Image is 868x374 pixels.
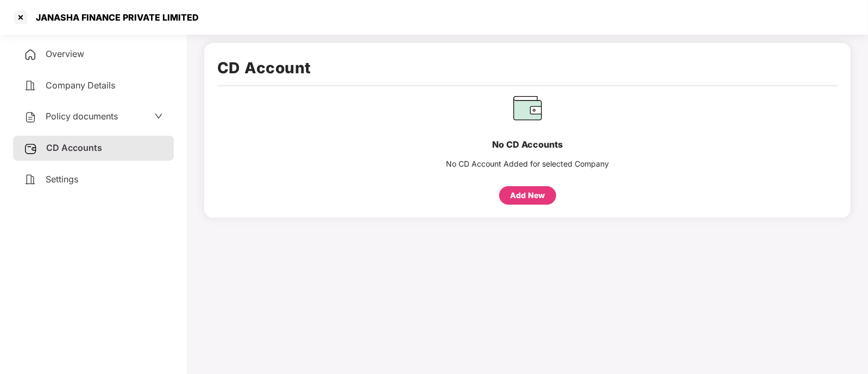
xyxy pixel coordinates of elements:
span: down [154,112,163,121]
span: Settings [46,174,78,185]
div: No CD Account Added for selected Company [430,158,625,170]
span: Company Details [46,80,115,91]
img: svg+xml;base64,PHN2ZyB3aWR0aD0iNjEiIGhlaWdodD0iNjAiIHZpZXdCb3g9IjAgMCA2MSA2MCIgZmlsbD0ibm9uZSIgeG... [511,92,544,124]
span: CD Accounts [46,142,102,153]
div: JANASHA FINANCE PRIVATE LIMITED [29,12,199,23]
span: Policy documents [46,111,118,122]
img: svg+xml;base64,PHN2ZyB4bWxucz0iaHR0cDovL3d3dy53My5vcmcvMjAwMC9zdmciIHdpZHRoPSIyNCIgaGVpZ2h0PSIyNC... [24,79,37,92]
img: svg+xml;base64,PHN2ZyB4bWxucz0iaHR0cDovL3d3dy53My5vcmcvMjAwMC9zdmciIHdpZHRoPSIyNCIgaGVpZ2h0PSIyNC... [24,111,37,124]
img: svg+xml;base64,PHN2ZyB4bWxucz0iaHR0cDovL3d3dy53My5vcmcvMjAwMC9zdmciIHdpZHRoPSIyNCIgaGVpZ2h0PSIyNC... [24,173,37,186]
img: svg+xml;base64,PHN2ZyB4bWxucz0iaHR0cDovL3d3dy53My5vcmcvMjAwMC9zdmciIHdpZHRoPSIyNCIgaGVpZ2h0PSIyNC... [24,48,37,61]
h1: CD Account [217,56,838,80]
div: Add New [510,189,545,201]
img: svg+xml;base64,PHN2ZyB3aWR0aD0iMjUiIGhlaWdodD0iMjQiIHZpZXdCb3g9IjAgMCAyNSAyNCIgZmlsbD0ibm9uZSIgeG... [24,142,37,155]
div: No CD Accounts [430,138,625,151]
span: Overview [46,48,84,59]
